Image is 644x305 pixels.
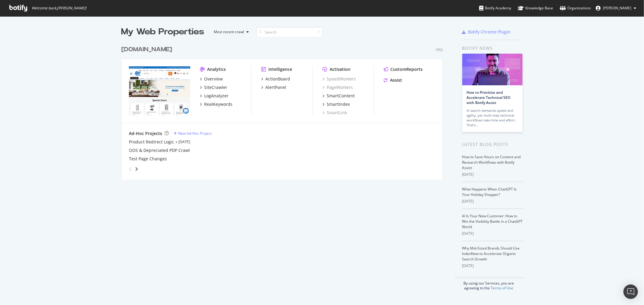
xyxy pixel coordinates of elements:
div: Overview [204,76,223,82]
a: Assist [384,77,402,83]
div: Intelligence [268,66,292,72]
div: [DATE] [462,172,523,177]
a: Test Page Changes [129,156,167,162]
a: OOS & Depreciated PDP Crawl [129,147,190,153]
div: AI search demands speed and agility, yet multi-step technical workflows take time and effort. Tha... [467,108,518,127]
a: Why Mid-Sized Brands Should Use IndexNow to Accelerate Organic Search Growth [462,246,520,262]
a: SiteCrawler [200,84,227,90]
div: Knowledge Base [518,5,553,11]
a: CustomReports [384,66,423,72]
div: Most recent crawl [214,30,244,34]
div: SmartIndex [327,101,350,107]
div: [DATE] [462,199,523,204]
a: AI Is Your New Customer: How to Win the Visibility Battle in a ChatGPT World [462,213,523,229]
div: angle-left [127,164,134,174]
a: [DATE] [178,139,190,144]
a: SmartLink [322,110,347,116]
a: Terms of Use [491,285,513,291]
a: What Happens When ChatGPT Is Your Holiday Shopper? [462,187,517,197]
span: Welcome back, [PERSON_NAME] ! [32,6,86,11]
a: ActionBoard [261,76,290,82]
div: SmartContent [327,93,355,99]
a: AlertPanel [261,84,286,90]
a: How to Save Hours on Content and Research Workflows with Botify Assist [462,154,521,170]
div: SiteCrawler [204,84,227,90]
div: My Web Properties [121,26,204,38]
div: [DOMAIN_NAME] [121,45,172,54]
span: Michalla Mannino [603,5,631,11]
div: angle-right [134,166,139,172]
a: LogAnalyzer [200,93,229,99]
div: [DATE] [462,263,523,269]
button: [PERSON_NAME] [591,3,641,13]
a: Overview [200,76,223,82]
div: LogAnalyzer [204,93,229,99]
div: Latest Blog Posts [462,141,523,148]
div: Assist [390,77,402,83]
a: Product Redirect Logic [129,139,174,145]
a: Botify Chrome Plugin [462,29,511,35]
div: Ad-Hoc Projects [129,130,162,137]
a: SmartIndex [322,101,350,107]
div: Botify news [462,45,523,52]
a: New Ad-Hoc Project [174,131,212,136]
a: SpeedWorkers [322,76,356,82]
div: AlertPanel [265,84,286,90]
div: RealKeywords [204,101,232,107]
div: Botify Academy [479,5,511,11]
div: Activation [330,66,351,72]
div: ActionBoard [265,76,290,82]
div: [DATE] [462,231,523,236]
a: SmartContent [322,93,355,99]
img: How to Prioritize and Accelerate Technical SEO with Botify Assist [462,54,523,85]
div: CustomReports [390,66,423,72]
div: Pro [436,47,443,52]
div: Organizations [560,5,591,11]
div: New Ad-Hoc Project [178,131,212,136]
div: Botify Chrome Plugin [468,29,511,35]
a: How to Prioritize and Accelerate Technical SEO with Botify Assist [467,90,511,105]
input: Search [256,27,323,37]
img: abt.com [129,66,190,115]
button: Most recent crawl [209,27,252,37]
div: Open Intercom Messenger [623,285,638,299]
div: grid [121,38,448,180]
a: PageWorkers [322,84,353,90]
div: Analytics [207,66,226,72]
a: RealKeywords [200,101,232,107]
a: [DOMAIN_NAME] [121,45,175,54]
div: By using our Services, you are agreeing to the [455,278,523,291]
